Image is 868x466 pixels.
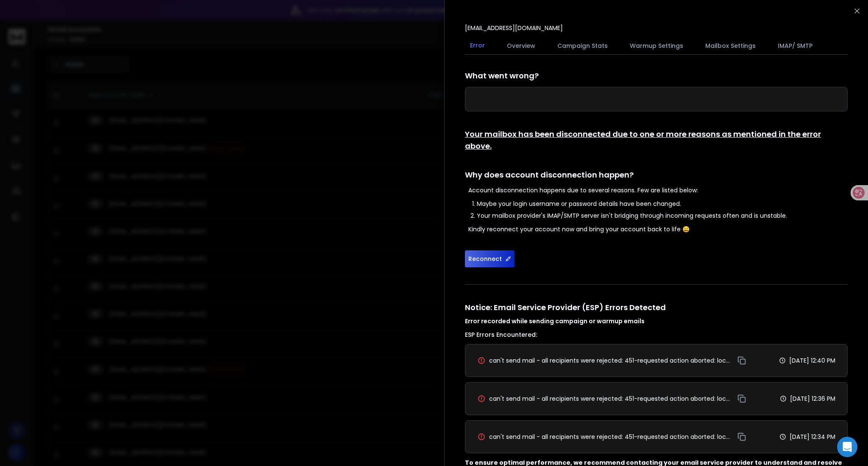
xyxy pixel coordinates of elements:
[790,394,835,403] p: [DATE] 12:36 PM
[465,169,848,181] h1: Why does account disconnection happen?
[789,356,835,365] p: [DATE] 12:40 PM
[468,186,848,194] p: Account disconnection happens due to several reasons. Few are listed below:
[465,317,848,325] h4: Error recorded while sending campaign or warmup emails
[465,330,848,339] h3: ESP Errors Encountered:
[468,225,848,233] p: Kindly reconnect your account now and bring your account back to life 😄
[837,437,857,457] div: Open Intercom Messenger
[489,394,733,403] span: can't send mail - all recipients were rejected: 451-requested action aborted: local error in proc...
[625,36,688,55] button: Warmup Settings
[465,24,563,32] p: [EMAIL_ADDRESS][DOMAIN_NAME]
[552,36,613,55] button: Campaign Stats
[502,36,540,55] button: Overview
[773,36,818,55] button: IMAP/ SMTP
[465,36,490,55] button: Error
[477,211,848,220] li: Your mailbox provider's IMAP/SMTP server isn't bridging through incoming requests often and is un...
[465,128,848,152] h1: Your mailbox has been disconnected due to one or more reasons as mentioned in the error above.
[790,433,835,441] p: [DATE] 12:34 PM
[465,70,848,82] h1: What went wrong?
[465,302,848,325] h1: Notice: Email Service Provider (ESP) Errors Detected
[489,433,733,441] span: can't send mail - all recipients were rejected: 451-requested action aborted: local error in proc...
[477,200,848,208] li: Maybe your login username or password details have been changed.
[700,36,761,55] button: Mailbox Settings
[489,356,733,365] span: can't send mail - all recipients were rejected: 451-requested action aborted: local error in proc...
[465,250,515,267] button: Reconnect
